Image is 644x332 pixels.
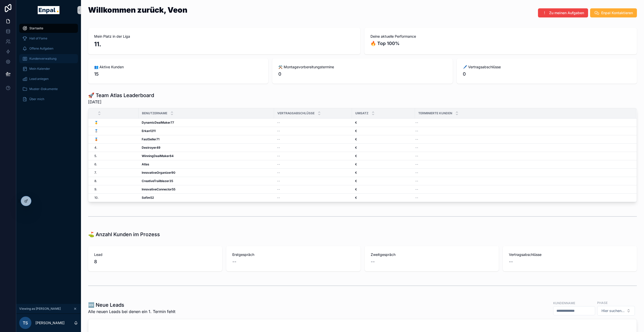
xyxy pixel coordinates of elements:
[277,121,280,125] span: --
[142,121,174,124] strong: DynamicDealMaker77
[232,252,354,257] span: Erstgespräch
[19,64,78,73] a: Mein Kalender
[509,258,513,265] span: --
[509,252,631,257] span: Vertragsabschlüsse
[88,231,160,238] h1: ⛳ Anzahl Kunden im Prozess
[19,95,78,104] a: Über mich
[601,308,625,313] span: Hier suchen...
[277,187,280,191] span: --
[142,196,154,200] strong: Sofim52
[94,187,97,191] span: 9.
[29,77,49,81] span: Lead anlegen
[553,301,575,305] label: Kundenname
[355,179,357,183] span: €
[142,137,159,141] strong: FastSeller71
[29,36,47,40] span: Hall of Fame
[88,92,154,99] h1: 🚀 Team Atlas Leaderboard
[94,71,262,78] span: 15
[415,162,418,166] span: --
[94,129,98,133] span: 🥈
[94,40,354,48] h2: 11.
[277,129,280,133] span: --
[94,154,97,158] span: 5.
[19,84,78,94] a: Muster-Dokumente
[142,129,156,133] strong: Erkan1211
[277,137,280,141] span: --
[355,196,357,200] span: €
[418,111,452,115] span: Terminierte Kunden
[463,64,631,70] span: 🖊️ Vertragsabschlüsse
[88,6,187,14] h1: Willkommen zurück, Veon
[601,10,633,15] span: Enpal Kontaktieren
[355,111,368,115] span: Umsatz
[277,111,315,115] span: Vertragsabschlüsse
[23,320,28,326] span: TS
[94,146,97,150] span: 4.
[142,171,175,174] strong: InnovativeOrganizer90
[277,154,280,158] span: --
[415,171,418,175] span: --
[94,196,98,200] span: 10.
[29,87,58,91] span: Muster-Dokumente
[142,187,175,191] strong: InnovativeConnector55
[94,179,97,183] span: 8.
[590,8,637,17] button: Enpal Kontaktieren
[415,121,418,125] span: --
[19,54,78,63] a: Kundenverwaltung
[94,34,354,39] span: Mein Platz in der Liga
[88,99,154,105] span: [DATE]
[370,34,631,39] span: Deine aktuelle Performance
[94,137,98,141] span: 🥉
[277,196,280,200] span: --
[19,74,78,83] a: Lead anlegen
[355,129,357,133] span: €
[88,301,175,308] h1: 🆕 Neue Leads
[29,57,56,61] span: Kundenverwaltung
[597,306,635,316] button: Select Button
[38,6,59,14] img: App logo
[94,252,216,257] span: Lead
[371,258,375,265] span: --
[415,137,418,141] span: --
[94,162,97,166] span: 6.
[597,300,608,305] label: Phase
[549,10,584,15] span: Zu meinen Aufgaben
[19,307,61,311] span: Viewing as [PERSON_NAME]
[232,258,236,265] span: --
[277,162,280,166] span: --
[29,67,50,71] span: Mein Kalender
[355,154,357,158] span: €
[142,162,149,166] strong: Atlas
[16,20,81,110] div: scrollable content
[415,154,418,158] span: --
[94,171,97,175] span: 7.
[278,71,446,78] span: 0
[29,97,44,101] span: Über mich
[415,129,418,133] span: --
[415,196,418,200] span: --
[355,187,357,191] span: €
[94,121,98,125] span: 🥇
[355,137,357,141] span: €
[277,171,280,175] span: --
[88,308,175,315] span: Alle neuen Leads bei denen ein 1. Termin fehlt
[355,121,357,125] span: €
[355,162,357,166] span: €
[94,64,262,70] span: 👥 Aktive Kunden
[19,24,78,33] a: Startseite
[355,146,357,150] span: €
[370,41,400,46] strong: 🔥 Top 100%
[29,47,53,51] span: Offene Aufgaben
[415,179,418,183] span: --
[94,258,216,265] span: 8
[277,146,280,150] span: --
[278,64,446,70] span: ⚒️ Montagevorbereitungstermine
[142,179,173,183] strong: CreativeTrailblazer35
[355,171,357,175] span: €
[277,179,280,183] span: --
[415,187,418,191] span: --
[371,252,493,257] span: Zweitgespräch
[538,8,588,17] button: Zu meinen Aufgaben
[19,34,78,43] a: Hall of Fame
[142,146,160,149] strong: Destroyer49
